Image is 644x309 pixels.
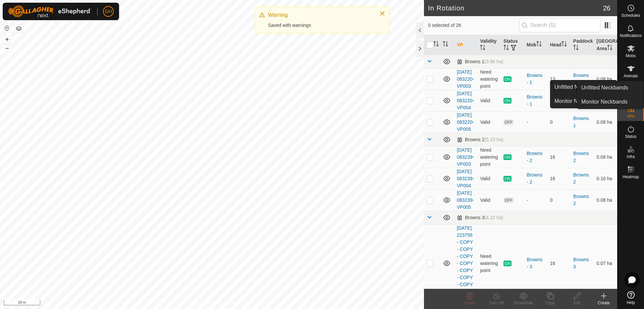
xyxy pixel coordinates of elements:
div: Create [590,300,617,306]
th: [GEOGRAPHIC_DATA] Area [594,35,617,55]
p-sorticon: Activate to sort [536,42,542,47]
span: Schedules [621,13,640,17]
a: Privacy Policy [185,300,211,306]
a: [DATE] 083239-VP004 [457,169,474,188]
a: Contact Us [219,300,238,306]
td: 0.07 ha [594,224,617,302]
span: (5.23 ha) [484,137,503,142]
div: Warning [268,11,373,19]
th: VP [454,35,477,55]
img: Gallagher Logo [8,5,92,17]
a: Help [618,288,644,307]
a: Monitor Neckbands [550,94,617,108]
div: - [527,197,544,204]
a: Browns 2 [573,172,589,185]
button: – [3,44,11,52]
th: Mob [524,35,547,55]
div: Browns 1 [457,59,503,65]
th: Head [547,35,571,55]
a: Unfitted Neckbands [550,80,617,94]
a: [DATE] 083220-VP004 [457,91,474,110]
span: 0 selected of 26 [428,22,519,29]
a: Browns 3 [573,257,589,269]
a: [DATE] 083220-VP005 [457,112,474,132]
td: 0.08 ha [594,146,617,168]
span: (3.96 ha) [484,59,503,64]
span: ON [503,176,512,182]
button: Map Layers [15,25,23,33]
th: Status [501,35,524,55]
div: Browns 2 [457,137,503,143]
div: - [527,119,544,126]
span: Notifications [620,34,642,38]
span: Animals [624,74,638,78]
p-sorticon: Activate to sort [480,46,485,51]
td: 16 [547,168,571,189]
span: OFF [503,197,514,203]
a: [DATE] 083239-VP003 [457,147,474,167]
span: Unfitted Neckbands [581,84,628,92]
div: Browns - 3 [527,256,544,270]
p-sorticon: Activate to sort [443,42,448,47]
div: Copy [537,300,563,306]
a: Browns 2 [573,151,589,163]
a: Browns 2 [573,194,589,206]
h2: In Rotation [428,4,603,12]
div: Saved with warnings [268,22,373,29]
th: Paddock [571,35,594,55]
td: 16 [547,224,571,302]
a: [DATE] 083239-VP005 [457,190,474,210]
td: 0.08 ha [594,189,617,211]
span: Status [625,134,636,139]
a: Unfitted Neckbands [577,81,644,94]
th: Validity [477,35,500,55]
td: Need watering point [477,224,500,302]
td: Valid [477,90,500,111]
span: ON [503,154,512,160]
span: Help [627,301,635,305]
span: ON [503,98,512,104]
td: 0.16 ha [594,168,617,189]
td: 16 [547,146,571,168]
a: [DATE] 223756 - COPY - COPY - COPY - COPY - COPY - COPY - COPY - COPY-VP004 [457,225,474,301]
a: Monitor Neckbands [577,95,644,109]
td: 0.08 ha [594,68,617,90]
div: Show/Hide [510,300,537,306]
div: Browns - 1 [527,72,544,86]
td: Valid [477,189,500,211]
input: Search (S) [519,18,600,32]
span: ON [503,261,512,266]
a: Browns 1 [573,73,589,85]
p-sorticon: Activate to sort [561,42,567,47]
td: 13 [547,90,571,111]
div: Edit [563,300,590,306]
span: Delete [464,301,476,305]
div: Browns - 1 [527,93,544,108]
span: (4.22 ha) [484,215,503,220]
p-sorticon: Activate to sort [433,42,439,47]
td: Need watering point [477,146,500,168]
p-sorticon: Activate to sort [607,46,612,51]
div: Browns - 2 [527,150,544,164]
td: 13 [547,68,571,90]
button: + [3,35,11,43]
span: Mobs [626,54,636,58]
a: [DATE] 083220-VP003 [457,69,474,89]
div: Turn Off [483,300,510,306]
button: Reset Map [3,24,11,32]
p-sorticon: Activate to sort [573,46,579,51]
span: Monitor Neckbands [554,97,601,105]
td: Need watering point [477,68,500,90]
a: Browns 1 [573,116,589,128]
p-sorticon: Activate to sort [503,46,509,51]
td: 0 [547,111,571,133]
span: Heatmap [623,175,639,179]
span: Monitor Neckbands [581,98,628,106]
span: Infra [627,155,635,159]
td: 0.08 ha [594,111,617,133]
td: Valid [477,168,500,189]
span: OFF [503,119,514,125]
div: Browns - 2 [527,171,544,186]
span: VPs [627,114,634,118]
